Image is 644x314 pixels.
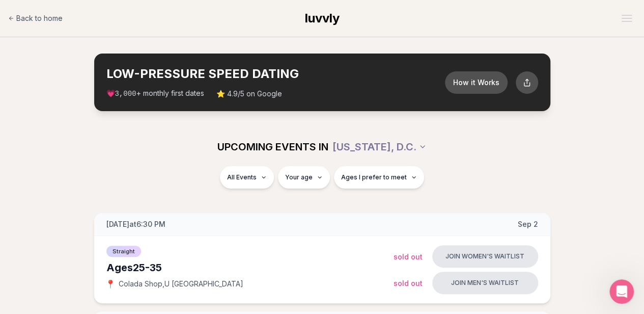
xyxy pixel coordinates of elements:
[220,166,274,189] button: All Events
[106,66,445,82] h2: LOW-PRESSURE SPEED DATING
[305,10,340,27] a: luvvly
[432,245,538,268] button: Join women's waitlist
[518,219,538,229] span: Sep 2
[106,246,141,257] span: Straight
[106,260,394,275] div: Ages 25-35
[394,279,423,287] span: Sold Out
[115,90,136,98] span: 3,000
[618,11,636,26] button: Open menu
[332,136,427,158] button: [US_STATE], D.C.
[119,279,243,289] span: Colada Shop , U [GEOGRAPHIC_DATA]
[432,272,538,294] button: Join men's waitlist
[445,71,508,94] button: How it Works
[216,89,282,99] span: ⭐ 4.9/5 on Google
[16,13,63,23] span: Back to home
[106,219,165,229] span: [DATE] at 6:30 PM
[305,11,340,25] span: luvvly
[8,8,63,29] a: Back to home
[334,166,424,189] button: Ages I prefer to meet
[394,252,423,261] span: Sold Out
[285,173,313,181] span: Your age
[341,173,407,181] span: Ages I prefer to meet
[278,166,330,189] button: Your age
[217,140,328,154] span: UPCOMING EVENTS IN
[227,173,257,181] span: All Events
[106,88,204,99] span: 💗 + monthly first dates
[609,279,634,304] iframe: Intercom live chat
[106,280,115,288] span: 📍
